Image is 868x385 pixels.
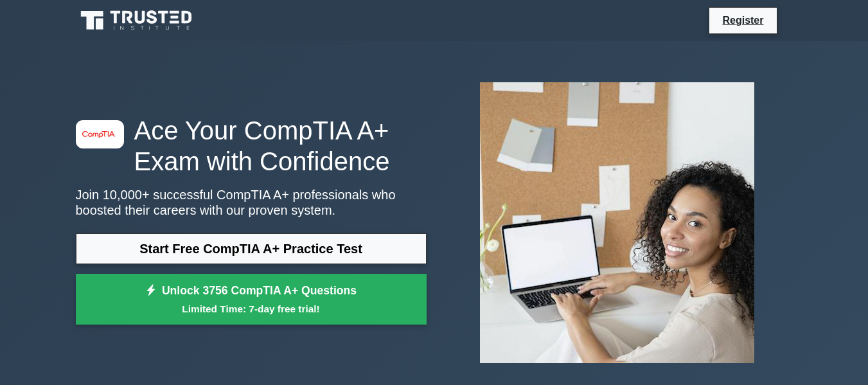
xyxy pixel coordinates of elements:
[76,233,427,264] a: Start Free CompTIA A+ Practice Test
[76,187,427,218] p: Join 10,000+ successful CompTIA A+ professionals who boosted their careers with our proven system.
[76,115,427,177] h1: Ace Your CompTIA A+ Exam with Confidence
[714,12,771,28] a: Register
[76,274,427,325] a: Unlock 3756 CompTIA A+ QuestionsLimited Time: 7-day free trial!
[92,301,411,316] small: Limited Time: 7-day free trial!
